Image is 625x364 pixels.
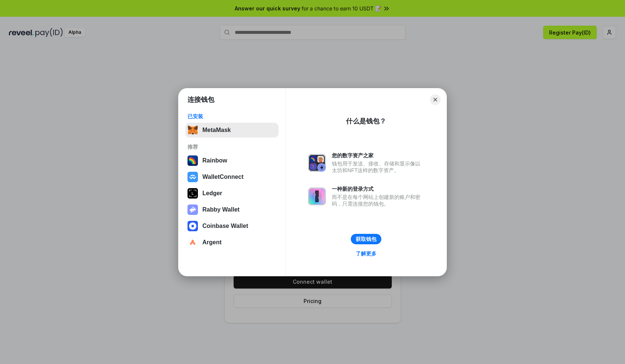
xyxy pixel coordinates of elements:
[185,186,279,201] button: Ledger
[346,117,386,126] div: 什么是钱包？
[185,170,279,184] button: WalletConnect
[185,202,279,217] button: Rabby Wallet
[187,125,198,135] img: svg+xml,%3Csvg%20fill%3D%22none%22%20height%3D%2233%22%20viewBox%3D%220%200%2035%2033%22%20width%...
[202,174,244,180] div: WalletConnect
[187,204,198,215] img: svg+xml,%3Csvg%20xmlns%3D%22http%3A%2F%2Fwww.w3.org%2F2000%2Fsvg%22%20fill%3D%22none%22%20viewBox...
[308,154,326,172] img: svg+xml,%3Csvg%20xmlns%3D%22http%3A%2F%2Fwww.w3.org%2F2000%2Fsvg%22%20fill%3D%22none%22%20viewBox...
[351,249,381,258] a: 了解更多
[332,186,424,192] div: 一种新的登录方式
[187,113,276,120] div: 已安装
[202,206,240,213] div: Rabby Wallet
[202,239,222,246] div: Argent
[356,250,376,257] div: 了解更多
[202,190,222,197] div: Ledger
[332,160,424,174] div: 钱包用于发送、接收、存储和显示像以太坊和NFT这样的数字资产。
[356,236,376,242] div: 获取钱包
[187,237,198,248] img: svg+xml,%3Csvg%20width%3D%2228%22%20height%3D%2228%22%20viewBox%3D%220%200%2028%2028%22%20fill%3D...
[430,94,440,105] button: Close
[185,219,279,233] button: Coinbase Wallet
[185,123,279,138] button: MetaMask
[187,188,198,199] img: svg+xml,%3Csvg%20xmlns%3D%22http%3A%2F%2Fwww.w3.org%2F2000%2Fsvg%22%20width%3D%2228%22%20height%3...
[202,223,248,229] div: Coinbase Wallet
[332,194,424,207] div: 而不是在每个网站上创建新的账户和密码，只需连接您的钱包。
[185,235,279,250] button: Argent
[308,187,326,205] img: svg+xml,%3Csvg%20xmlns%3D%22http%3A%2F%2Fwww.w3.org%2F2000%2Fsvg%22%20fill%3D%22none%22%20viewBox...
[187,144,276,150] div: 推荐
[332,152,424,159] div: 您的数字资产之家
[187,95,214,104] h1: 连接钱包
[187,221,198,231] img: svg+xml,%3Csvg%20width%3D%2228%22%20height%3D%2228%22%20viewBox%3D%220%200%2028%2028%22%20fill%3D...
[202,157,227,164] div: Rainbow
[202,127,231,133] div: MetaMask
[187,172,198,182] img: svg+xml,%3Csvg%20width%3D%2228%22%20height%3D%2228%22%20viewBox%3D%220%200%2028%2028%22%20fill%3D...
[351,234,381,244] button: 获取钱包
[185,153,279,168] button: Rainbow
[187,155,198,166] img: svg+xml,%3Csvg%20width%3D%22120%22%20height%3D%22120%22%20viewBox%3D%220%200%20120%20120%22%20fil...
